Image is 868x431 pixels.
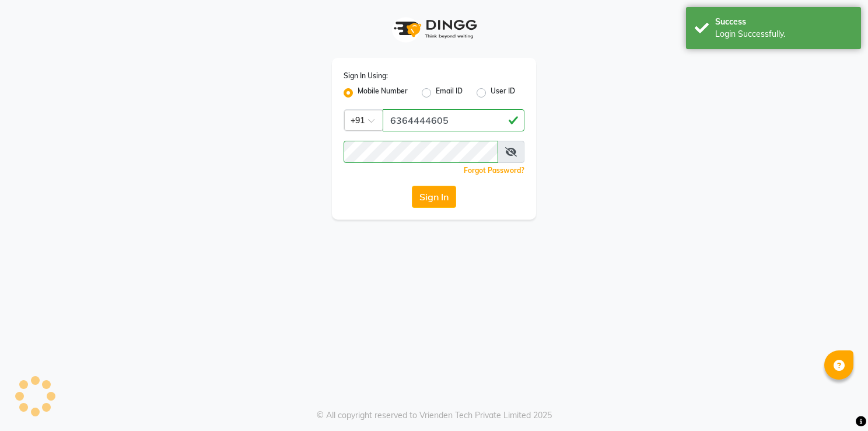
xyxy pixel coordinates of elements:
[491,86,515,100] label: User ID
[387,12,481,46] img: logo1.svg
[464,166,524,175] a: Forgot Password?
[344,141,498,163] input: Username
[383,109,524,131] input: Username
[358,86,408,100] label: Mobile Number
[412,186,456,208] button: Sign In
[344,71,388,81] label: Sign In Using:
[715,16,852,28] div: Success
[715,28,852,40] div: Login Successfully.
[436,86,463,100] label: Email ID
[819,384,856,419] iframe: chat widget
